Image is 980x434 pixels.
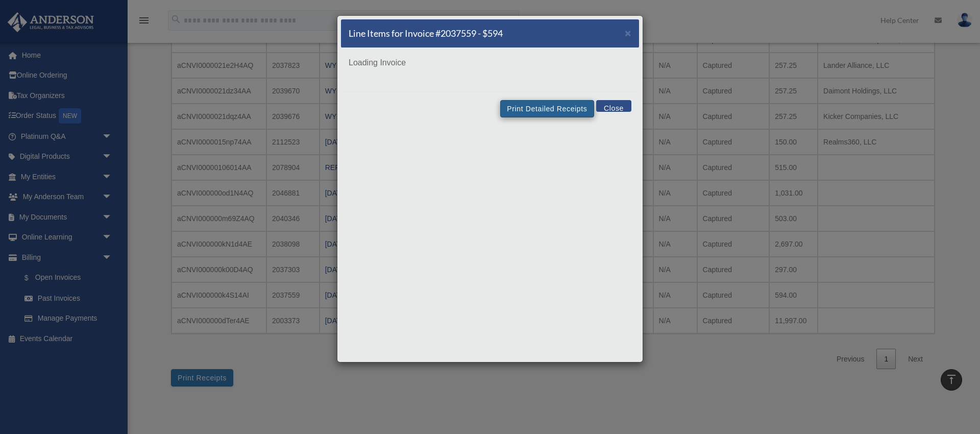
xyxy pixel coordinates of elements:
h5: Line Items for Invoice #2037559 - $594 [349,27,503,40]
button: Close [625,28,631,38]
p: Loading Invoice [349,56,631,70]
button: Close [596,100,631,112]
button: Print Detailed Receipts [500,100,594,117]
span: × [625,27,631,39]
